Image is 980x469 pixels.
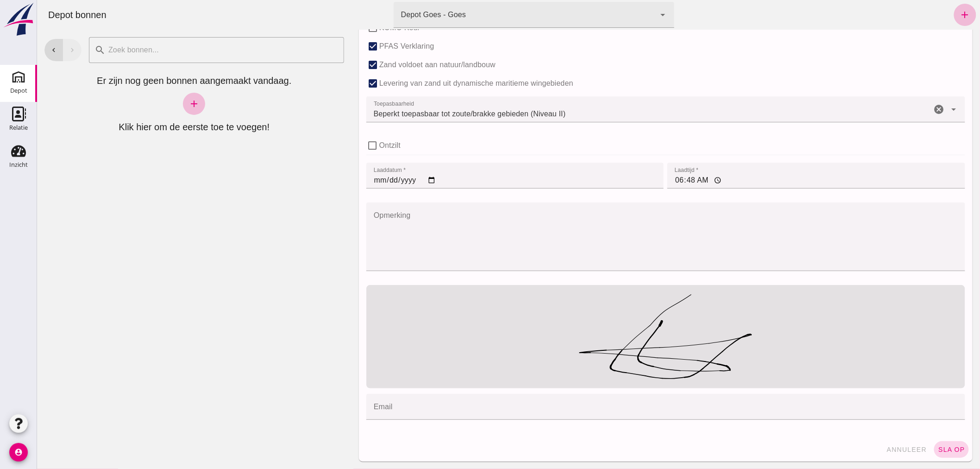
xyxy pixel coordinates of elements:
[897,441,932,458] button: sla op
[342,56,459,74] label: Zand voldoet aan natuur/landbouw
[846,441,894,458] button: annuleer
[2,2,35,37] img: logo-small.a267ee39.svg
[9,443,28,462] i: account_circle
[4,8,77,21] div: Depot bonnen
[10,88,27,94] div: Depot
[151,98,163,109] i: add
[897,104,908,115] i: Wis Toepasbaarheid
[9,125,28,131] div: Relatie
[7,74,307,133] div: Er zijn nog geen bonnen aangemaakt vandaag. Klik hier om de eerste toe te voegen!
[621,9,632,20] i: arrow_drop_down
[911,104,923,115] i: arrow_drop_down
[342,37,397,56] label: PFAS Verklaring
[849,446,890,453] span: annuleer
[13,46,21,54] i: chevron_left
[9,162,28,168] div: Inzicht
[364,9,429,20] div: Depot Goes - Goes
[342,74,536,93] label: Levering van zand uit dynamische maritieme wingebieden
[337,108,529,120] span: Beperkt toepasbaar tot zoute/brakke gebieden (Niveau II)
[901,446,928,453] span: sla op
[57,44,69,56] i: search
[342,136,364,155] label: Ontzilt
[923,9,934,20] i: add
[69,37,302,63] input: Zoek bonnen...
